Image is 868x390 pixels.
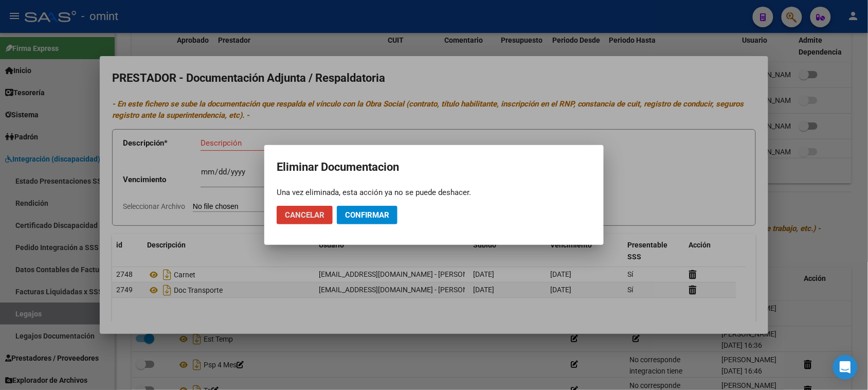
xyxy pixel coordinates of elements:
span: Cancelar [285,210,324,220]
h2: Eliminar Documentacion [277,157,591,177]
div: Open Intercom Messenger [833,355,858,380]
button: Confirmar [337,206,397,224]
span: Confirmar [345,210,389,220]
div: Una vez eliminada, esta acción ya no se puede deshacer. [277,187,591,198]
button: Cancelar [277,206,333,224]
